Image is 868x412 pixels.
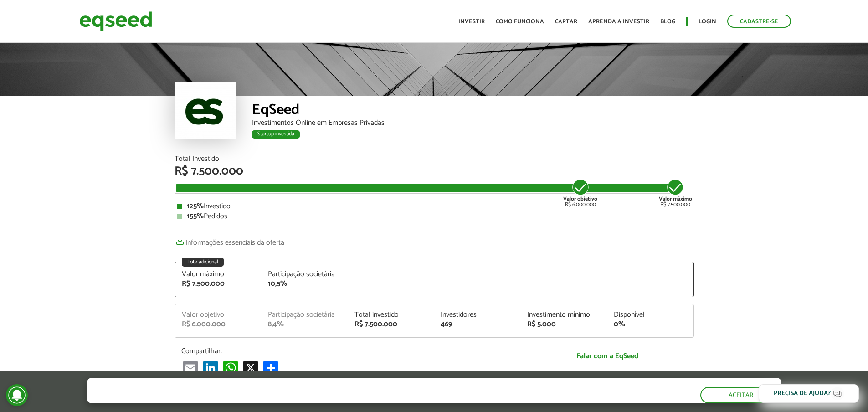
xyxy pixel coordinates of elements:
div: R$ 6.000.000 [563,178,597,207]
a: Como funciona [496,19,544,25]
h5: O site da EqSeed utiliza cookies para melhorar sua navegação. [87,378,417,392]
a: Login [699,19,716,25]
div: R$ 7.500.000 [182,280,255,288]
div: R$ 7.500.000 [354,321,427,328]
div: 469 [441,321,514,328]
div: Investimentos Online em Empresas Privadas [252,119,694,127]
a: Informações essenciais da oferta [175,234,284,247]
strong: Valor objetivo [563,195,597,203]
div: Investimento mínimo [527,311,600,319]
a: Email [181,360,200,375]
div: R$ 7.500.000 [659,178,692,207]
div: Pedidos [177,213,692,220]
div: 0% [614,321,687,328]
div: Startup investida [252,130,300,139]
strong: 155% [187,210,204,222]
p: Ao clicar em "aceitar", você aceita nossa . [87,394,417,403]
a: Aprenda a investir [588,19,649,25]
div: Valor máximo [182,271,255,278]
a: Investir [458,19,485,25]
div: Total investido [354,311,427,319]
button: Aceitar [700,387,781,403]
a: Falar com a EqSeed [528,347,687,366]
a: Captar [555,19,577,25]
div: Participação societária [268,271,341,278]
a: política de privacidade e de cookies [207,395,313,403]
div: Investidores [441,311,514,319]
div: Disponível [614,311,687,319]
div: R$ 7.500.000 [175,165,694,177]
div: 10,5% [268,280,341,288]
div: Lote adicional [182,257,224,267]
strong: Valor máximo [659,195,692,203]
div: 8,4% [268,321,341,328]
a: Compartilhar [262,360,280,375]
div: R$ 5.000 [527,321,600,328]
div: Investido [177,203,692,210]
div: R$ 6.000.000 [182,321,255,328]
p: Compartilhar: [181,347,514,355]
a: WhatsApp [221,360,240,375]
div: Valor objetivo [182,311,255,319]
strong: 125% [187,200,204,212]
a: Cadastre-se [727,15,791,28]
div: Participação societária [268,311,341,319]
div: EqSeed [252,103,694,119]
img: EqSeed [79,9,152,33]
div: Total Investido [175,155,694,163]
a: X [241,360,260,375]
a: Blog [660,19,675,25]
a: LinkedIn [201,360,220,375]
